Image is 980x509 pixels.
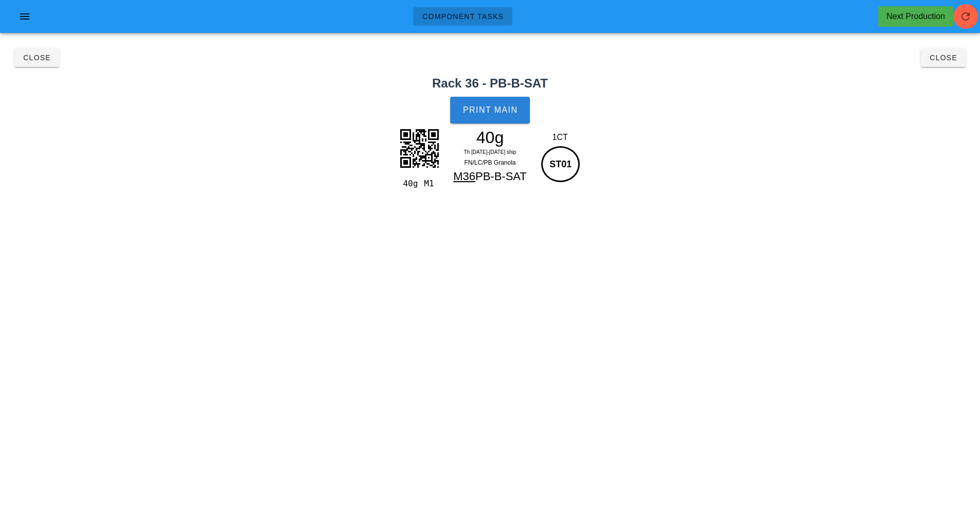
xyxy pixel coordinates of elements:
[929,54,957,62] span: Close
[413,7,512,26] a: Component Tasks
[23,54,51,62] span: Close
[464,149,516,155] span: Th [DATE]-[DATE] ship
[475,170,527,183] span: PB-B-SAT
[14,48,59,67] button: Close
[886,10,945,23] div: Next Production
[446,130,535,145] div: 40g
[539,131,581,144] div: 1CT
[422,12,504,21] span: Component Tasks
[462,106,518,115] span: Print Main
[394,122,445,174] img: mb86qewJrpDX6ZmSLJLxtskhYEJyuI19yoSMQZtzbEJyuI19yoSMQZtzbEJyuI19yoSMQZtzbEJyuI19yoSMQZtzbEJyuI19y...
[399,177,420,190] div: 40g
[450,97,529,124] button: Print Main
[446,157,535,168] div: FN/LC/PB Granola
[6,74,974,93] h2: Rack 36 - PB-B-SAT
[420,177,441,190] div: M1
[541,146,580,182] div: ST01
[453,170,475,183] span: M36
[921,48,966,67] button: Close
